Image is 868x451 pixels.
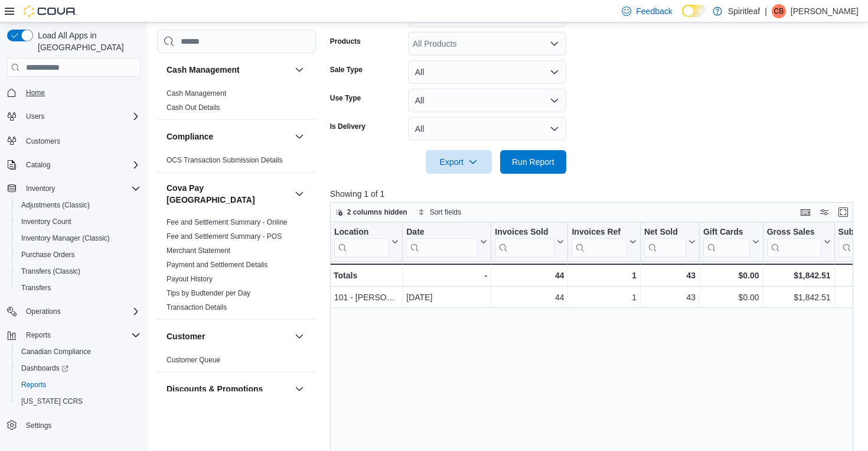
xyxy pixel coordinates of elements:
[703,227,759,257] button: Gift Cards
[21,418,56,433] a: Settings
[644,227,686,257] div: Net Sold
[12,263,145,280] button: Transfers (Classic)
[334,227,389,238] div: Location
[17,281,56,295] a: Transfers
[495,227,554,257] div: Invoices Sold
[766,227,821,257] div: Gross Sales
[167,383,290,395] button: Discounts & Promotions
[644,290,696,304] div: 43
[12,213,145,230] button: Inventory Count
[157,215,316,319] div: Cova Pay [GEOGRAPHIC_DATA]
[167,356,220,364] a: Customer Queue
[703,268,759,283] div: $0.00
[167,289,250,297] a: Tips by Budtender per Day
[12,246,145,263] button: Purchase Orders
[728,4,760,18] p: Spiritleaf
[292,63,306,77] button: Cash Management
[330,65,363,74] label: Sale Type
[17,248,80,262] a: Purchase Orders
[21,418,141,433] span: Settings
[21,109,49,124] button: Users
[17,215,76,229] a: Inventory Count
[167,131,213,142] h3: Compliance
[766,290,830,304] div: $1,842.51
[406,268,487,283] div: -
[413,205,466,219] button: Sort fields
[12,230,145,246] button: Inventory Manager (Classic)
[17,361,73,375] a: Dashboards
[292,382,306,396] button: Discounts & Promotions
[21,347,91,356] span: Canadian Compliance
[774,4,784,18] span: CB
[167,261,267,269] a: Payment and Settlement Details
[26,330,51,340] span: Reports
[798,205,812,219] button: Keyboard shortcuts
[17,264,85,278] a: Transfers (Classic)
[406,227,487,257] button: Date
[572,227,636,257] button: Invoices Ref
[2,108,145,125] button: Users
[26,160,50,170] span: Catalog
[26,112,44,121] span: Users
[17,198,94,212] a: Adjustments (Classic)
[644,227,696,257] button: Net Sold
[17,378,51,392] a: Reports
[2,417,145,434] button: Settings
[21,158,141,172] span: Catalog
[682,5,707,17] input: Dark Mode
[572,227,626,257] div: Invoices Ref
[157,153,316,172] div: Compliance
[495,290,564,304] div: 44
[167,232,282,241] a: Fee and Settlement Summary - POS
[550,39,559,48] button: Open list of options
[167,218,288,226] a: Fee and Settlement Summary - Online
[406,227,478,238] div: Date
[21,217,71,226] span: Inventory Count
[167,330,205,342] h3: Customer
[167,383,263,395] h3: Discounts & Promotions
[836,205,850,219] button: Enter fullscreen
[21,250,75,259] span: Purchase Orders
[167,246,230,255] a: Merchant Statement
[17,215,141,229] span: Inventory Count
[17,361,141,375] span: Dashboards
[21,109,141,124] span: Users
[12,197,145,213] button: Adjustments (Classic)
[21,304,66,319] button: Operations
[21,158,55,172] button: Catalog
[26,421,51,430] span: Settings
[21,304,141,319] span: Operations
[17,281,141,295] span: Transfers
[330,122,366,131] label: Is Delivery
[17,248,141,262] span: Purchase Orders
[12,360,145,377] a: Dashboards
[765,4,767,18] p: |
[17,345,96,359] a: Canadian Compliance
[408,60,566,84] button: All
[2,303,145,320] button: Operations
[21,364,68,373] span: Dashboards
[167,89,226,98] a: Cash Management
[167,182,290,206] h3: Cova Pay [GEOGRAPHIC_DATA]
[334,290,399,304] div: 101 - [PERSON_NAME]
[495,227,554,238] div: Invoices Sold
[12,343,145,360] button: Canadian Compliance
[408,89,566,112] button: All
[292,329,306,343] button: Customer
[157,353,316,372] div: Customer
[703,227,750,238] div: Gift Cards
[512,156,554,168] span: Run Report
[167,103,220,112] a: Cash Out Details
[21,267,80,276] span: Transfers (Classic)
[682,17,683,18] span: Dark Mode
[766,268,830,283] div: $1,842.51
[433,150,485,174] span: Export
[2,132,145,149] button: Customers
[167,131,290,142] button: Compliance
[17,394,87,408] a: [US_STATE] CCRS
[21,86,50,100] a: Home
[21,328,141,342] span: Reports
[21,181,141,196] span: Inventory
[167,64,240,76] h3: Cash Management
[17,198,141,212] span: Adjustments (Classic)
